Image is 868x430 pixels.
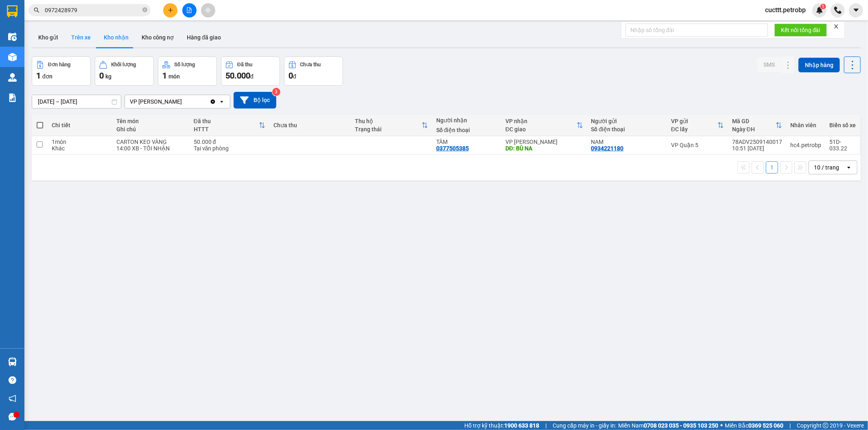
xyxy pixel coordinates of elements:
[814,163,839,172] div: 10 / trang
[95,56,154,86] button: Khối lượng0kg
[194,118,259,124] div: Đã thu
[99,71,104,80] span: 0
[351,115,432,136] th: Toggle SortBy
[111,62,136,67] div: Khối lượng
[545,421,547,430] span: |
[790,142,821,148] div: hc4.petrobp
[725,421,783,430] span: Miền Bắc
[846,164,852,171] svg: open
[45,6,141,15] input: Tìm tên, số ĐT hoặc mã đơn
[194,126,259,132] div: HTTT
[732,126,776,132] div: Ngày ĐH
[591,145,624,152] div: 0934221180
[289,71,293,80] span: 0
[174,62,195,67] div: Số lượng
[829,139,856,152] div: 51D-033.22
[625,24,768,37] input: Nhập số tổng đài
[105,73,112,80] span: kg
[272,88,280,96] sup: 3
[853,7,860,14] span: caret-down
[436,145,469,152] div: 0377505385
[65,28,97,47] button: Trên xe
[8,33,17,41] img: warehouse-icon
[8,53,17,61] img: warehouse-icon
[7,5,17,17] img: logo-vxr
[748,422,783,429] strong: 0369 525 060
[237,62,252,67] div: Đã thu
[273,122,347,128] div: Chưa thu
[52,122,108,128] div: Chi tiết
[644,422,718,429] strong: 0708 023 035 - 0935 103 250
[190,115,269,136] th: Toggle SortBy
[671,142,724,148] div: VP Quận 5
[180,28,227,47] button: Hàng đã giao
[34,7,39,13] span: search
[436,127,497,133] div: Số điện thoại
[36,71,41,80] span: 1
[732,139,782,145] div: 78ADV2509140017
[505,145,583,152] div: DĐ: BÙ NA
[32,28,65,47] button: Kho gửi
[32,56,91,86] button: Đơn hàng1đơn
[822,4,824,9] span: 1
[505,118,577,124] div: VP nhận
[505,139,583,145] div: VP [PERSON_NAME]
[671,118,717,124] div: VP gửi
[293,73,296,80] span: đ
[42,73,52,80] span: đơn
[284,56,343,86] button: Chưa thu0đ
[720,424,723,427] span: ⚪️
[355,126,422,132] div: Trạng thái
[158,56,217,86] button: Số lượng1món
[8,358,17,366] img: warehouse-icon
[774,24,827,37] button: Kết nối tổng đài
[194,139,265,145] div: 50.000 đ
[116,126,185,132] div: Ghi chú
[9,395,16,402] span: notification
[210,98,216,105] svg: Clear value
[501,115,587,136] th: Toggle SortBy
[9,413,16,421] span: message
[833,24,839,29] span: close
[728,115,786,136] th: Toggle SortBy
[116,139,185,145] div: CARTON KEO VÀNG
[8,73,17,82] img: warehouse-icon
[219,98,225,105] svg: open
[436,117,497,124] div: Người nhận
[183,98,184,106] input: Selected VP Đức Liễu.
[168,7,173,13] span: plus
[250,73,254,80] span: đ
[790,122,821,128] div: Nhân viên
[168,73,180,80] span: món
[300,62,321,67] div: Chưa thu
[142,7,147,14] span: close-circle
[820,4,826,9] sup: 1
[464,421,539,430] span: Hỗ trợ kỹ thuật:
[116,145,185,152] div: 14:00 XB - TỐI NHẬN
[225,71,250,80] span: 50.000
[162,71,167,80] span: 1
[504,422,539,429] strong: 1900 633 818
[759,5,812,15] span: cucttt.petrobp
[8,93,17,102] img: solution-icon
[142,7,147,12] span: close-circle
[816,7,823,14] img: icon-new-feature
[591,118,663,124] div: Người gửi
[163,3,177,17] button: plus
[32,95,121,108] input: Select a date range.
[130,98,182,106] div: VP [PERSON_NAME]
[667,115,728,136] th: Toggle SortBy
[553,421,616,430] span: Cung cấp máy in - giấy in:
[505,126,577,132] div: ĐC giao
[798,58,840,72] button: Nhập hàng
[823,423,829,428] span: copyright
[757,57,781,72] button: SMS
[234,92,276,109] button: Bộ lọc
[781,26,820,35] span: Kết nối tổng đài
[355,118,422,124] div: Thu hộ
[48,62,70,67] div: Đơn hàng
[591,126,663,132] div: Số điện thoại
[221,56,280,86] button: Đã thu50.000đ
[116,118,185,124] div: Tên món
[732,145,782,152] div: 10:51 [DATE]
